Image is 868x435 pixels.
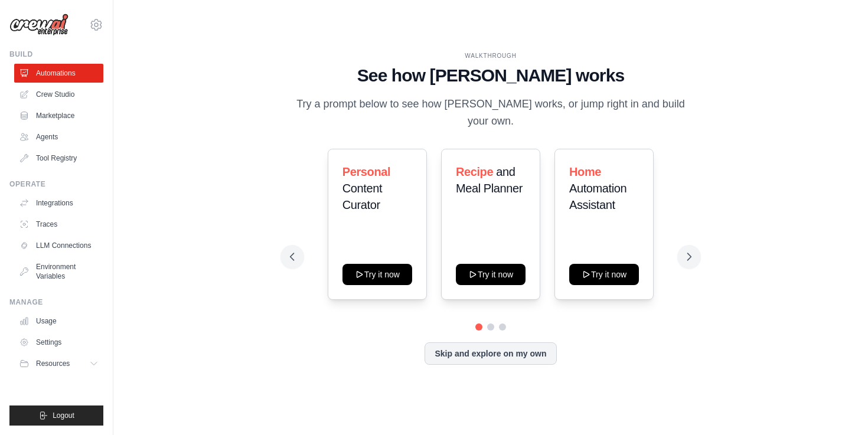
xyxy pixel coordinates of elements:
[9,179,103,189] div: Operate
[9,297,103,307] div: Manage
[14,149,103,168] a: Tool Registry
[14,333,103,352] a: Settings
[14,106,103,125] a: Marketplace
[14,354,103,373] button: Resources
[569,165,601,178] span: Home
[342,182,382,211] span: Content Curator
[9,14,68,36] img: Logo
[14,127,103,146] a: Agents
[14,257,103,286] a: Environment Variables
[14,85,103,104] a: Crew Studio
[36,359,70,368] span: Resources
[290,65,691,86] h1: See how [PERSON_NAME] works
[342,264,412,285] button: Try it now
[9,50,103,59] div: Build
[456,165,493,178] span: Recipe
[569,264,639,285] button: Try it now
[53,411,74,420] span: Logout
[425,342,556,365] button: Skip and explore on my own
[14,64,103,83] a: Automations
[292,96,689,130] p: Try a prompt below to see how [PERSON_NAME] works, or jump right in and build your own.
[456,264,526,285] button: Try it now
[9,405,103,426] button: Logout
[14,236,103,255] a: LLM Connections
[342,165,390,178] span: Personal
[14,194,103,212] a: Integrations
[14,215,103,234] a: Traces
[14,312,103,331] a: Usage
[569,182,626,211] span: Automation Assistant
[290,51,691,60] div: WALKTHROUGH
